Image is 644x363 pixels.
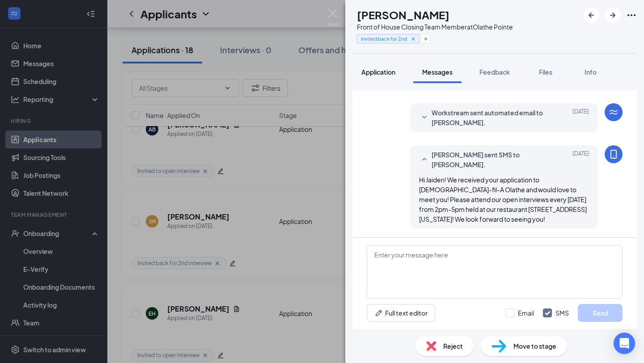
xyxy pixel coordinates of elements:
[443,341,463,351] span: Reject
[572,108,589,127] span: [DATE]
[419,154,430,165] svg: SmallChevronUp
[578,304,623,322] button: Send
[539,68,552,76] span: Files
[614,333,635,354] div: Open Intercom Messenger
[608,107,619,118] svg: WorkstreamLogo
[357,22,513,31] div: Front of House Closing Team Member at Olathe Pointe
[583,7,599,23] button: ArrowLeftNew
[626,10,637,21] svg: Ellipses
[357,7,449,22] h1: [PERSON_NAME]
[410,36,416,42] svg: Cross
[432,108,549,127] span: Workstream sent automated email to [PERSON_NAME].
[605,7,621,23] button: ArrowRight
[422,68,453,76] span: Messages
[361,35,408,42] span: Invited back for 2nd interview
[421,34,431,43] button: Plus
[513,341,556,351] span: Move to stage
[586,10,597,21] svg: ArrowLeftNew
[572,150,589,169] span: [DATE]
[419,176,587,223] span: Hi Jaiden! We received your application to [DEMOGRAPHIC_DATA]-fil-A Olathe and would love to meet...
[374,308,383,317] svg: Pen
[432,150,549,169] span: [PERSON_NAME] sent SMS to [PERSON_NAME].
[479,68,510,76] span: Feedback
[585,68,597,76] span: Info
[361,68,395,76] span: Application
[419,112,430,123] svg: SmallChevronDown
[367,304,435,322] button: Full text editorPen
[608,149,619,160] svg: MobileSms
[423,36,428,42] svg: Plus
[607,10,618,21] svg: ArrowRight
